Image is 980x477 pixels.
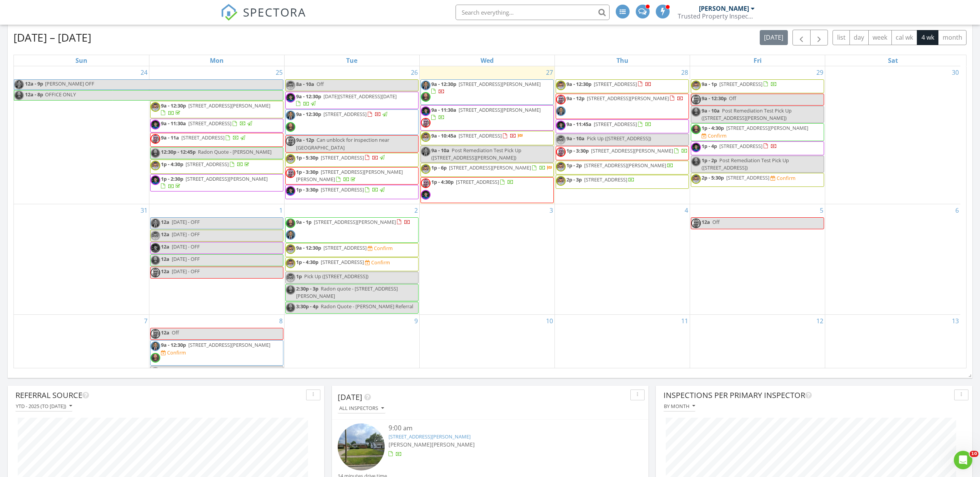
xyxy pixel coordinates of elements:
[208,55,225,66] a: Monday
[296,259,318,265] span: 1p - 4:30p
[139,66,149,79] a: Go to August 24, 2025
[304,273,369,280] span: Pick Up ([STREET_ADDRESS])
[691,95,701,104] img: 20220927_07463w2222227.jpg
[317,81,324,87] span: Off
[151,367,160,377] img: iovine_8785.jpg
[338,423,385,470] img: streetview
[421,81,431,90] img: iovine_8785.jpg
[719,81,762,87] span: [STREET_ADDRESS]
[431,164,447,171] span: 1p - 6p
[690,204,825,314] td: Go to September 5, 2025
[161,134,246,141] a: 9a - 11a [STREET_ADDRESS]
[556,162,566,171] img: kyle.jpg
[691,218,701,228] img: 20220927_07463w2222227.jpg
[339,406,384,411] div: All Inspectors
[296,93,397,107] a: 9a - 12:30p [DATE][STREET_ADDRESS][DATE]
[14,204,149,314] td: Go to August 31, 2025
[459,132,502,139] span: [STREET_ADDRESS]
[45,80,94,87] span: [PERSON_NAME] OFF
[950,315,960,327] a: Go to September 13, 2025
[556,121,566,130] img: lucas_headshot.png
[891,30,918,45] button: cal wk
[296,303,318,310] span: 3:30p - 4p
[274,66,284,79] a: Go to August 25, 2025
[456,5,610,20] input: Search everything...
[825,314,960,384] td: Go to September 13, 2025
[954,204,960,217] a: Go to September 6, 2025
[690,66,825,204] td: Go to August 29, 2025
[702,124,724,131] span: 1p - 4:30p
[663,401,695,411] button: By month
[431,106,456,113] span: 9a - 11:30a
[151,231,160,240] img: kyle.jpg
[420,105,554,131] a: 9a - 11:30a [STREET_ADDRESS][PERSON_NAME]
[594,81,637,87] span: [STREET_ADDRESS]
[431,81,541,95] a: 9a - 12:30p [STREET_ADDRESS][PERSON_NAME]
[321,303,413,310] span: Radon Quote - [PERSON_NAME] Referral
[151,255,160,265] img: ryan_2.png
[296,244,368,251] a: 9a - 12:30p [STREET_ADDRESS]
[792,30,811,45] button: Previous
[161,120,186,127] span: 9a - 11:30a
[431,178,454,185] span: 1p - 4:30p
[151,329,160,339] img: 20220927_07463w2222227.jpg
[702,143,777,149] a: 1p - 4p [STREET_ADDRESS]
[285,185,419,199] a: 1p - 3:30p [STREET_ADDRESS]
[161,161,251,168] a: 1p - 4:30p [STREET_ADDRESS]
[825,66,960,204] td: Go to August 30, 2025
[726,174,769,181] span: [STREET_ADDRESS]
[886,55,900,66] a: Saturday
[702,218,710,225] span: 12a
[149,66,284,204] td: Go to August 25, 2025
[161,102,186,109] span: 9a - 12:30p
[421,178,431,188] img: 20220927_07463w2222227.jpg
[161,243,169,250] span: 12a
[421,118,431,128] img: 20220927_07463w2222227.jpg
[14,91,24,100] img: ryan_2.png
[296,111,389,118] a: 9a - 12:30p [STREET_ADDRESS]
[849,30,869,45] button: day
[368,245,393,252] a: Confirm
[296,244,321,251] span: 9a - 12:30p
[151,341,160,351] img: iovine_8785.jpg
[708,133,727,139] div: Confirm
[421,190,431,200] img: lucas_headshot.png
[421,147,431,156] img: iovine_8785.jpg
[587,135,651,142] span: Pick Up ([STREET_ADDRESS])
[150,160,283,173] a: 1p - 4:30p [STREET_ADDRESS]
[142,315,149,327] a: Go to September 7, 2025
[591,147,673,154] span: [STREET_ADDRESS][PERSON_NAME]
[690,314,825,384] td: Go to September 12, 2025
[285,92,419,109] a: 9a - 12:30p [DATE][STREET_ADDRESS][DATE]
[566,121,652,128] a: 9a - 11:45a [STREET_ADDRESS]
[691,107,701,117] img: ryan_2.png
[161,175,183,182] span: 1p - 2:30p
[151,148,160,158] img: ryan_2.png
[566,95,683,102] a: 9a - 12p [STREET_ADDRESS][PERSON_NAME]
[286,218,295,228] img: ryan_2.png
[161,367,251,381] span: Post Remediation Test Pick Up ([STREET_ADDRESS][PERSON_NAME])
[419,314,554,384] td: Go to September 10, 2025
[566,147,688,154] a: 1p - 3:30p [STREET_ADDRESS][PERSON_NAME]
[172,218,200,225] span: [DATE] - OFF
[151,175,160,185] img: lucas_headshot.png
[752,55,763,66] a: Friday
[321,259,364,265] span: [STREET_ADDRESS]
[286,168,295,178] img: 20220927_07463w2222227.jpg
[556,147,566,157] img: 20220927_07463w2222227.jpg
[150,174,283,191] a: 1p - 2:30p [STREET_ADDRESS][PERSON_NAME]
[285,243,419,257] a: 9a - 12:30p [STREET_ADDRESS] Confirm
[432,441,475,448] span: [PERSON_NAME]
[45,91,76,98] span: OFFICE ONLY
[181,134,224,141] span: [STREET_ADDRESS]
[286,244,295,254] img: kyle.jpg
[566,81,652,87] a: 9a - 12:30p [STREET_ADDRESS]
[421,106,431,116] img: lucas_headshot.png
[556,94,689,119] a: 9a - 12p [STREET_ADDRESS][PERSON_NAME]
[421,132,431,142] img: kyle.jpg
[683,204,690,217] a: Go to September 4, 2025
[431,132,524,139] a: 9a - 10:45a [STREET_ADDRESS]
[296,154,386,161] a: 1p - 5:30p [STREET_ADDRESS]
[161,341,186,348] span: 9a - 12:30p
[151,134,160,144] img: 20220927_07463w2222227.jpg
